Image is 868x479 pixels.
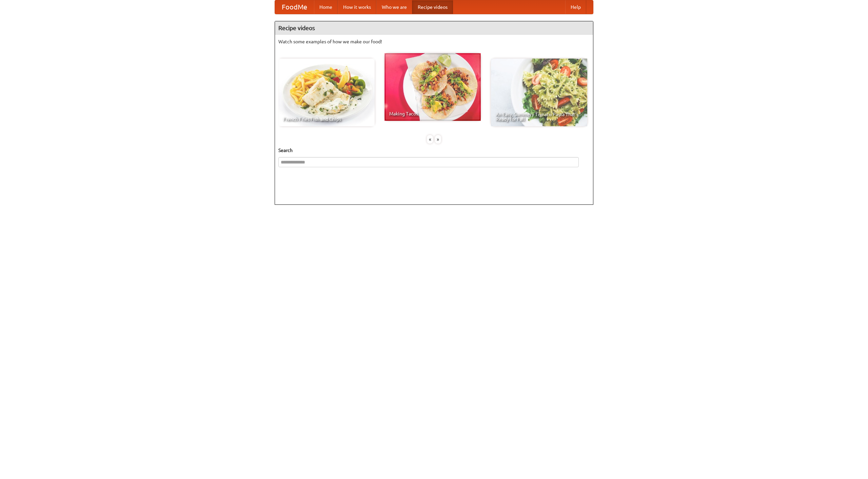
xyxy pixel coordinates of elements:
[278,38,590,45] p: Watch some examples of how we make our food!
[496,112,583,122] span: An Easy, Summery Tomato Pasta That's Ready for Fall
[565,0,586,14] a: Help
[491,59,587,126] a: An Easy, Summery Tomato Pasta That's Ready for Fall
[278,59,375,126] a: French Fries Fish and Chips
[435,135,441,144] div: »
[376,0,412,14] a: Who we are
[283,117,370,122] span: French Fries Fish and Chips
[427,135,433,144] div: «
[384,53,481,121] a: Making Tacos
[314,0,338,14] a: Home
[338,0,376,14] a: How it works
[275,21,593,35] h4: Recipe videos
[275,0,314,14] a: FoodMe
[389,111,476,116] span: Making Tacos
[278,147,590,154] h5: Search
[412,0,453,14] a: Recipe videos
